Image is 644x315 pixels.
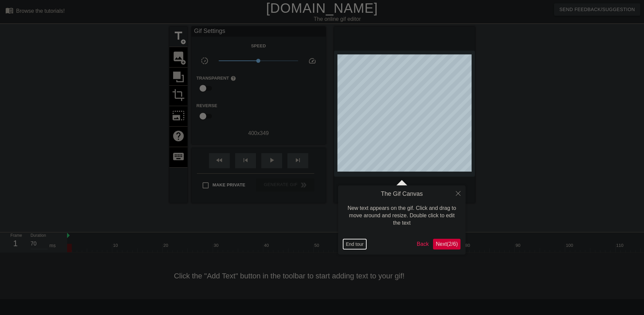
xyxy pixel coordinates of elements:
button: Close [451,185,466,201]
button: Next [433,239,461,250]
h4: The Gif Canvas [343,190,461,198]
div: New text appears on the gif. Click and drag to move around and resize. Double click to edit the text [343,198,461,234]
button: Back [414,239,432,250]
button: End tour [343,239,366,249]
span: Next ( 2 / 6 ) [436,241,458,247]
